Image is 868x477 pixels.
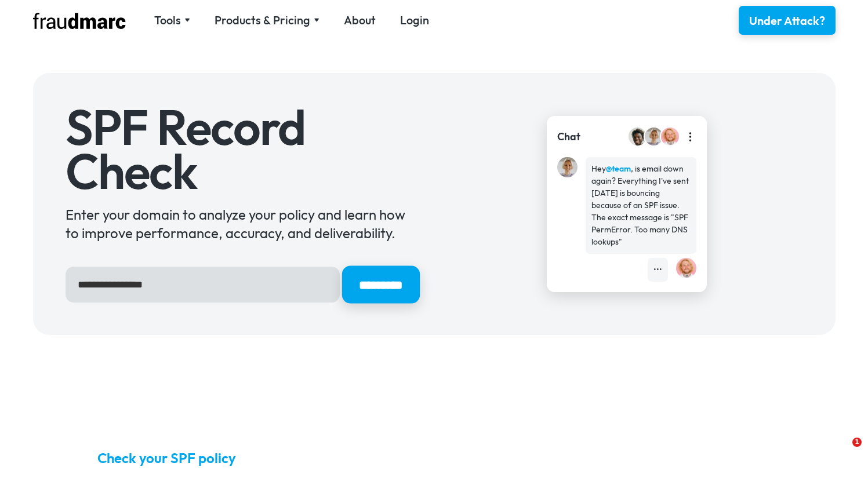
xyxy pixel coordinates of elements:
iframe: Intercom live chat [829,438,856,465]
a: About [344,12,376,28]
div: Tools [154,12,190,28]
div: Tools [154,12,181,28]
div: Hey , is email down again? Everything I've sent [DATE] is bouncing because of an SPF issue. The e... [591,163,691,248]
strong: @team [606,163,631,174]
div: Products & Pricing [215,12,310,28]
h1: SPF Record Check [66,105,418,193]
div: ••• [653,264,662,276]
div: Products & Pricing [215,12,319,28]
div: Chat [557,129,580,144]
form: Hero Sign Up Form [66,267,418,303]
a: Under Attack? [739,6,836,35]
a: Login [400,12,429,28]
div: Under Attack? [749,13,825,29]
div: Enter your domain to analyze your policy and learn how to improve performance, accuracy, and deli... [66,205,418,242]
h5: Check your SPF policy [97,449,771,467]
span: 1 [852,438,862,447]
iframe: Intercom notifications message [636,360,868,446]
